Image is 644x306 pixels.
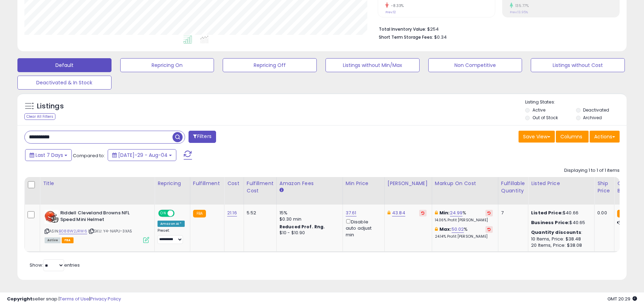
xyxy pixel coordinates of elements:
small: Prev: 13.95% [510,10,528,14]
i: Revert to store-level Max Markup [488,228,491,231]
p: 24.14% Profit [PERSON_NAME] [435,234,493,239]
div: Preset: [158,228,185,244]
b: Riddell Cleveland Browns NFL Speed Mini Helmet [60,210,145,224]
label: Out of Stock [532,115,558,121]
div: seller snap | | [7,296,121,303]
button: Columns [556,131,589,143]
span: $0.34 [434,34,447,40]
div: Min Price [346,180,382,187]
div: Listed Price [531,180,591,187]
div: 5.52 [247,210,271,216]
strong: Copyright [7,296,32,302]
i: Revert to store-level Min Markup [488,211,491,215]
h5: Listings [37,101,64,111]
div: 10 Items, Price: $38.48 [531,236,589,242]
i: This overrides the store level min markup for this listing [435,211,438,215]
p: 14.06% Profit [PERSON_NAME] [435,218,493,223]
div: % [435,226,493,239]
span: 2025-08-12 20:29 GMT [607,296,637,302]
div: Fulfillment Cost [247,180,274,194]
div: Cost [227,180,241,187]
div: 15% [279,210,337,216]
div: Repricing [158,180,187,187]
button: [DATE]-29 - Aug-04 [108,149,176,161]
div: % [435,210,493,223]
span: ON [159,211,168,216]
div: Title [43,180,152,187]
div: $10 - $10.90 [279,230,337,236]
div: 20 Items, Price: $38.08 [531,242,589,248]
small: Amazon Fees. [279,187,284,193]
small: 135.77% [513,3,529,8]
div: Displaying 1 to 1 of 1 items [564,167,620,174]
a: Privacy Policy [90,296,121,302]
button: Listings without Cost [531,58,625,72]
span: Show: entries [30,262,80,268]
span: Columns [560,133,582,140]
b: Listed Price: [531,209,563,216]
span: Last 7 Days [36,152,63,159]
div: 0.00 [597,210,609,216]
div: $40.65 [531,220,589,226]
button: Non Competitive [428,58,522,72]
a: 37.61 [346,209,356,216]
div: $0.30 min [279,216,337,222]
a: 24.99 [450,209,463,216]
div: ASIN: [45,210,149,242]
b: Short Term Storage Fees: [379,34,433,40]
p: Listing States: [525,99,626,106]
div: Ship Price [597,180,611,194]
small: FBA [617,210,630,217]
b: Total Inventory Value: [379,26,426,32]
a: 43.84 [392,209,405,216]
b: Quantity discounts [531,229,581,236]
button: Save View [519,131,555,143]
label: Deactivated [583,107,609,113]
button: Default [17,58,112,72]
a: Terms of Use [60,296,89,302]
div: Clear All Filters [24,113,55,120]
div: Amazon Fees [279,180,340,187]
b: Max: [439,226,452,232]
a: 50.02 [452,226,464,233]
b: Reduced Prof. Rng. [279,224,325,230]
div: $40.66 [531,210,589,216]
div: Disable auto adjust min [346,218,379,238]
th: The percentage added to the cost of goods (COGS) that forms the calculator for Min & Max prices. [432,177,498,205]
button: Last 7 Days [25,149,72,161]
button: Filters [189,131,216,143]
div: 7 [501,210,523,216]
small: FBA [193,210,206,217]
b: Min: [439,209,450,216]
i: This overrides the store level max markup for this listing [435,227,438,231]
label: Archived [583,115,602,121]
button: Repricing On [120,58,214,72]
span: [DATE]-29 - Aug-04 [118,152,168,159]
span: FBA [62,237,74,243]
div: Fulfillable Quantity [501,180,525,194]
small: -8.33% [389,3,404,8]
button: Deactivated & In Stock [17,76,112,90]
span: OFF [174,211,185,216]
div: [PERSON_NAME] [388,180,429,187]
a: 21.16 [227,209,237,216]
button: Listings without Min/Max [325,58,420,72]
span: Compared to: [73,152,105,159]
div: : [531,229,589,236]
small: Prev: 12 [385,10,396,14]
button: Actions [590,131,620,143]
div: Markup on Cost [435,180,495,187]
div: Fulfillment [193,180,221,187]
img: 41Tm97O1ygL._SL40_.jpg [45,210,59,224]
li: $254 [379,24,614,33]
a: B088W2JRW6 [59,228,87,234]
label: Active [532,107,545,113]
div: Amazon AI * [158,221,185,227]
span: | SKU: Y4-NAPU-3XA5 [88,228,132,234]
button: Repricing Off [223,58,317,72]
b: Business Price: [531,219,569,226]
span: All listings currently available for purchase on Amazon [45,237,61,243]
